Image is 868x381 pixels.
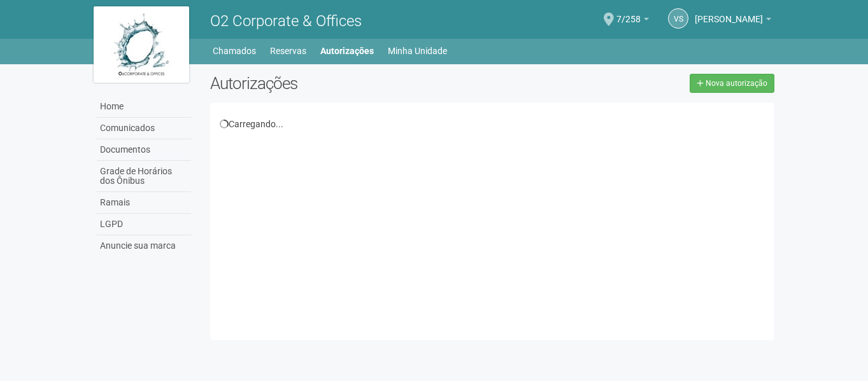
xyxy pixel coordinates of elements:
a: Home [97,96,191,118]
h2: Autorizações [210,74,483,93]
a: Autorizações [320,42,374,60]
a: Chamados [213,42,256,60]
a: Nova autorização [690,74,774,93]
a: VS [668,8,688,29]
a: Reservas [270,42,306,60]
div: Carregando... [220,118,765,130]
a: Comunicados [97,118,191,139]
a: Anuncie sua marca [97,235,191,256]
span: O2 Corporate & Offices [210,12,362,30]
span: Nova autorização [706,79,767,88]
a: LGPD [97,214,191,235]
span: 7/258 [616,2,641,24]
a: Minha Unidade [388,42,447,60]
a: Grade de Horários dos Ônibus [97,161,191,192]
img: logo.jpg [94,6,189,83]
span: VINICIUS SANTOS DA ROCHA CORREA [695,2,763,24]
a: 7/258 [616,16,649,26]
a: [PERSON_NAME] [695,16,771,26]
a: Ramais [97,192,191,214]
a: Documentos [97,139,191,161]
